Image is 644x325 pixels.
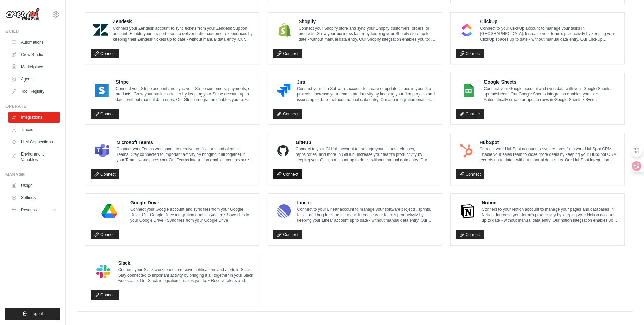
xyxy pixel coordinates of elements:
[8,149,60,165] a: Environment Variables
[484,78,619,85] h4: Google Sheets
[458,84,479,97] img: Google Sheets Logo
[610,292,644,325] iframe: Chat Widget
[8,112,60,123] a: Integrations
[458,204,477,218] img: Notion Logo
[8,86,60,97] a: Tool Registry
[610,292,644,325] div: 聊天小组件
[30,311,43,316] span: Logout
[297,207,436,223] p: Connect to your Linear account to manage your software projects, sprints, tasks, and bug tracking...
[297,78,436,85] h4: Jira
[21,207,40,213] span: Resources
[273,49,302,58] a: Connect
[5,104,60,109] div: Operate
[91,49,119,58] a: Connect
[273,109,302,119] a: Connect
[116,139,254,146] h4: Microsoft Teams
[8,61,60,72] a: Marketplace
[275,84,292,97] img: Jira Logo
[479,146,619,163] p: Connect your HubSpot account to sync records from your HubSpot CRM. Enable your sales team to clo...
[116,146,254,163] p: Connect your Teams workspace to receive notifications and alerts in Teams. Stay connected to impo...
[484,86,619,102] p: Connect your Google account and sync data with your Google Sheets spreadsheets. Our Google Sheets...
[91,230,119,239] a: Connect
[8,74,60,85] a: Agents
[480,18,619,25] h4: ClickUp
[273,169,302,179] a: Connect
[8,192,60,203] a: Settings
[130,207,254,223] p: Connect your Google account and sync files from your Google Drive. Our Google Drive integration e...
[458,144,475,158] img: HubSpot Logo
[299,26,436,42] p: Connect your Shopify store and sync your Shopify customers, orders, or products. Grow your busine...
[93,265,113,278] img: Slack Logo
[8,136,60,147] a: LLM Connections
[5,29,60,34] div: Build
[118,260,254,266] h4: Slack
[93,23,108,37] img: Zendesk Logo
[8,124,60,135] a: Traces
[297,199,436,206] h4: Linear
[91,169,119,179] a: Connect
[5,172,60,177] div: Manage
[8,205,60,216] button: Resources
[93,84,111,97] img: Stripe Logo
[130,199,254,206] h4: Google Drive
[91,109,119,119] a: Connect
[482,199,619,206] h4: Notion
[275,204,292,218] img: Linear Logo
[118,267,254,283] p: Connect your Slack workspace to receive notifications and alerts in Slack. Stay connected to impo...
[113,26,254,42] p: Connect your Zendesk account to sync tickets from your Zendesk Support account. Enable your suppo...
[93,204,125,218] img: Google Drive Logo
[115,78,254,85] h4: Stripe
[115,86,254,102] p: Connect your Stripe account and sync your Stripe customers, payments, or products. Grow your busi...
[299,18,436,25] h4: Shopify
[275,144,291,158] img: GitHub Logo
[458,23,476,37] img: ClickUp Logo
[456,109,484,119] a: Connect
[5,8,40,21] img: Logo
[5,308,60,320] button: Logout
[93,144,111,158] img: Microsoft Teams Logo
[275,23,294,37] img: Shopify Logo
[296,139,436,146] h4: GitHub
[273,230,302,239] a: Connect
[113,18,254,25] h4: Zendesk
[482,207,619,223] p: Connect to your Notion account to manage your pages and databases in Notion. Increase your team’s...
[8,49,60,60] a: Crew Studio
[91,290,119,300] a: Connect
[456,230,484,239] a: Connect
[8,37,60,48] a: Automations
[297,86,436,102] p: Connect your Jira Software account to create or update issues in your Jira projects. Increase you...
[479,139,619,146] h4: HubSpot
[456,169,484,179] a: Connect
[480,26,619,42] p: Connect to your ClickUp account to manage your tasks in [GEOGRAPHIC_DATA]. Increase your team’s p...
[456,49,484,58] a: Connect
[8,180,60,191] a: Usage
[296,146,436,163] p: Connect to your GitHub account to manage your issues, releases, repositories, and more in GitHub....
